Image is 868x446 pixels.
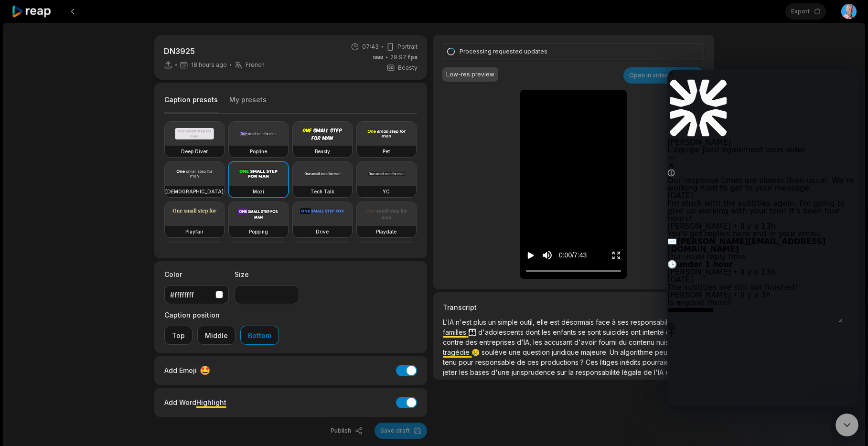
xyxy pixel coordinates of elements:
h3: Deep Diver [181,148,208,155]
span: d'adolescents [478,328,525,336]
span: plus [473,318,488,326]
span: responsabilité [576,368,622,376]
span: nuisible. [656,338,684,346]
span: se [578,328,588,336]
span: un [488,318,498,326]
h3: Popline [250,148,267,155]
span: les [542,328,553,336]
span: légale [622,368,643,376]
span: sur [557,368,568,376]
span: French [246,61,265,69]
span: outil, [520,318,536,326]
span: litiges [600,358,620,366]
span: inédits [620,358,643,366]
span: majeure. [581,348,610,356]
span: algorithme [620,348,655,356]
span: responsable [475,358,517,366]
span: simple [498,318,520,326]
label: Size [235,269,299,279]
span: soulève [482,348,509,356]
button: Caption presets [164,95,218,114]
p: 👪 😢 📅 📅 🔦 🔦 🔦 ⚠️ 🌍 🌍 🌍 🏃‍♂️ 💰 💰 🚀 🌐 📊 📊 💡 💡 ⏳ ❗ 🔄 🔄 💎 💎 🔒 🔒 🔒 ⚔️ 🥇 🥇 🔄 [443,317,704,377]
span: d'une [491,368,512,376]
h3: Popping [249,228,268,235]
span: 29.97 [390,53,418,62]
span: enfants [553,328,578,336]
p: DN3925 [164,45,265,57]
span: 18 hours ago [191,61,227,69]
h3: YC [383,188,390,195]
span: jeter [443,368,459,376]
span: ces [527,358,541,366]
span: Portrait [397,42,418,51]
span: Beasty [398,64,418,72]
span: Un [610,348,620,356]
h3: Drive [316,228,329,235]
button: Publish [324,423,369,439]
span: face [596,318,612,326]
button: Mute sound [541,249,553,261]
span: fourni [599,338,619,346]
span: accusant [544,338,574,346]
div: Low-res preview [446,70,494,79]
span: d'avoir [574,338,599,346]
button: My presets [229,95,267,113]
span: du [619,338,629,346]
span: désormais [561,318,596,326]
span: la [568,368,576,376]
span: L'IA [443,318,456,326]
span: intenté [643,328,666,336]
span: elle [536,318,550,326]
span: pour [459,358,475,366]
span: à [612,318,618,326]
span: et [665,368,674,376]
span: entreprises [479,338,517,346]
h3: Playdate [376,228,396,235]
span: Highlight [196,398,226,406]
span: tragédie [443,348,472,356]
span: ont [631,328,643,336]
iframe: Intercom live chat [667,70,858,406]
div: 0:00 / 7:43 [559,250,587,260]
button: Top [164,326,193,345]
span: n'est [456,318,473,326]
span: fps [408,53,418,61]
span: d'IA, [517,338,533,346]
span: ? [580,358,586,366]
span: des [666,328,680,336]
span: familles [443,328,468,336]
span: responsabilités. [631,318,682,326]
span: peut-il [655,348,677,356]
span: ses [618,318,631,326]
span: de [643,368,654,376]
span: Add Emoji [164,365,197,375]
span: productions [541,358,580,366]
span: jurisprudence [512,368,557,376]
span: sont [588,328,603,336]
span: les [533,338,544,346]
span: Ces [586,358,600,366]
span: bases [470,368,491,376]
h3: Beasty [315,148,330,155]
span: suicidés [603,328,631,336]
span: est [550,318,561,326]
span: juridique [552,348,581,356]
span: 07:43 [362,42,379,51]
div: #ffffffff [170,290,212,300]
span: l'IA [654,368,665,376]
span: tenu [443,358,459,366]
span: dont [525,328,542,336]
span: des [465,338,479,346]
button: Play video [526,246,536,264]
div: Add Word [164,396,226,409]
span: une [509,348,523,356]
span: question [523,348,552,356]
h3: [DEMOGRAPHIC_DATA] [165,188,224,195]
span: contenu [629,338,656,346]
button: Middle [197,326,236,345]
label: Caption position [164,310,279,320]
button: #ffffffff [164,285,229,304]
h3: Playfair [185,228,204,235]
h3: Pet [383,148,390,155]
